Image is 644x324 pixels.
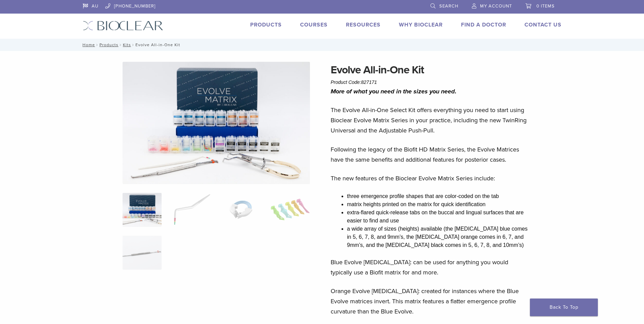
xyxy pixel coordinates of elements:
[271,193,310,227] img: Evolve All-in-One Kit - Image 4
[331,257,530,277] p: Blue Evolve [MEDICAL_DATA]: can be used for anything you would typically use a Biofit matrix for ...
[331,144,530,165] p: Following the legacy of the Biofit HD Matrix Series, the Evolve Matrices have the same benefits a...
[250,21,282,28] a: Products
[123,42,131,47] a: Kits
[123,193,162,227] img: IMG_0457-scaled-e1745362001290-300x300.jpg
[346,21,381,28] a: Resources
[331,286,530,317] p: Orange Evolve [MEDICAL_DATA]: created for instances where the Blue Evolve matrices invert. This m...
[221,193,260,227] img: Evolve All-in-One Kit - Image 3
[123,62,310,184] img: IMG_0457
[347,200,530,209] li: matrix heights printed on the matrix for quick identification
[361,79,377,85] span: 827171
[331,88,457,95] i: More of what you need in the sizes you need.
[347,225,530,249] li: a wide array of sizes (heights) available (the [MEDICAL_DATA] blue comes in 5, 6, 7, 8, and 9mm’s...
[118,43,123,47] span: /
[530,299,598,316] a: Back To Top
[131,43,135,47] span: /
[83,21,163,31] img: Bioclear
[399,21,443,28] a: Why Bioclear
[95,43,99,47] span: /
[300,21,328,28] a: Courses
[480,3,512,9] span: My Account
[461,21,506,28] a: Find A Doctor
[331,79,377,85] span: Product Code:
[536,3,555,9] span: 0 items
[123,236,162,270] img: Evolve All-in-One Kit - Image 5
[331,105,530,136] p: The Evolve All-in-One Select Kit offers everything you need to start using Bioclear Evolve Matrix...
[80,42,95,47] a: Home
[172,193,211,227] img: Evolve All-in-One Kit - Image 2
[331,62,530,78] h1: Evolve All-in-One Kit
[525,21,562,28] a: Contact Us
[78,39,567,51] nav: Evolve All-in-One Kit
[331,173,530,183] p: The new features of the Bioclear Evolve Matrix Series include:
[439,3,458,9] span: Search
[347,209,530,225] li: extra-flared quick-release tabs on the buccal and lingual surfaces that are easier to find and use
[347,192,530,200] li: three emergence profile shapes that are color-coded on the tab
[99,42,118,47] a: Products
